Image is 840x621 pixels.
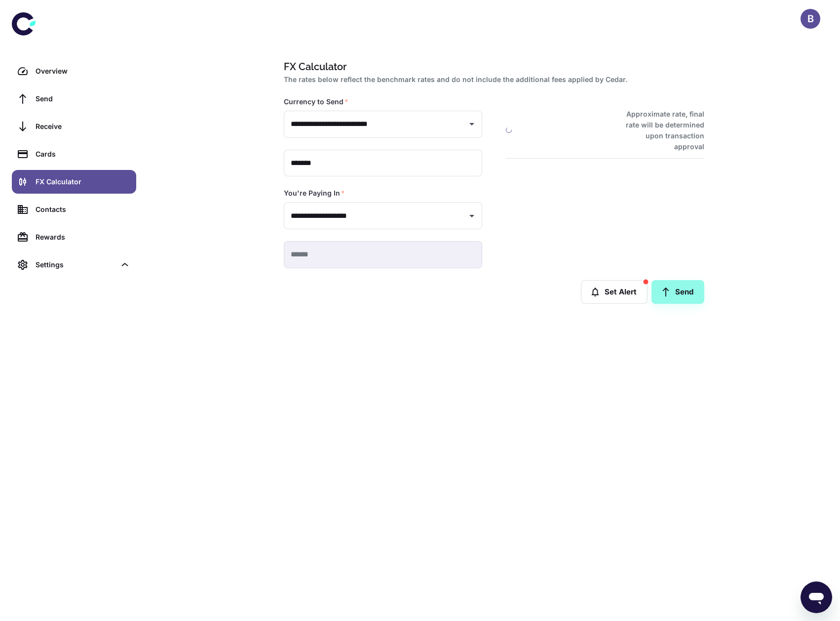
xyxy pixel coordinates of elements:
button: Open [465,117,479,131]
a: FX Calculator [12,170,136,194]
label: Currency to Send [284,97,348,107]
div: Overview [36,66,130,77]
a: Rewards [12,225,136,249]
div: Receive [36,121,130,132]
a: Contacts [12,198,136,221]
div: Settings [36,259,115,270]
iframe: Button to launch messaging window, conversation in progress [801,581,832,613]
button: Open [465,209,479,223]
a: Cards [12,142,136,166]
a: Send [12,87,136,111]
a: Overview [12,59,136,83]
div: FX Calculator [36,176,130,187]
a: Receive [12,115,136,138]
div: Settings [12,253,136,277]
button: B [801,9,820,29]
button: Set Alert [581,280,648,304]
h1: FX Calculator [284,59,700,74]
div: Send [36,93,130,104]
div: Rewards [36,232,130,243]
a: Send [651,280,704,304]
h6: Approximate rate, final rate will be determined upon transaction approval [615,109,704,152]
div: Contacts [36,204,130,215]
div: Cards [36,149,130,160]
label: You're Paying In [284,188,345,198]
